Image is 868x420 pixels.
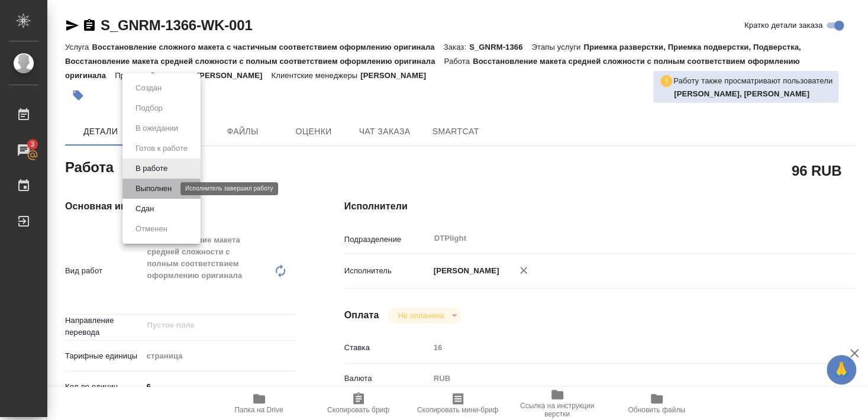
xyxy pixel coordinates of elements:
[132,222,171,235] button: Отменен
[132,142,191,155] button: Готов к работе
[132,162,171,175] button: В работе
[132,82,165,95] button: Создан
[132,122,182,135] button: В ожидании
[132,202,157,215] button: Сдан
[132,102,166,115] button: Подбор
[132,182,175,195] button: Выполнен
